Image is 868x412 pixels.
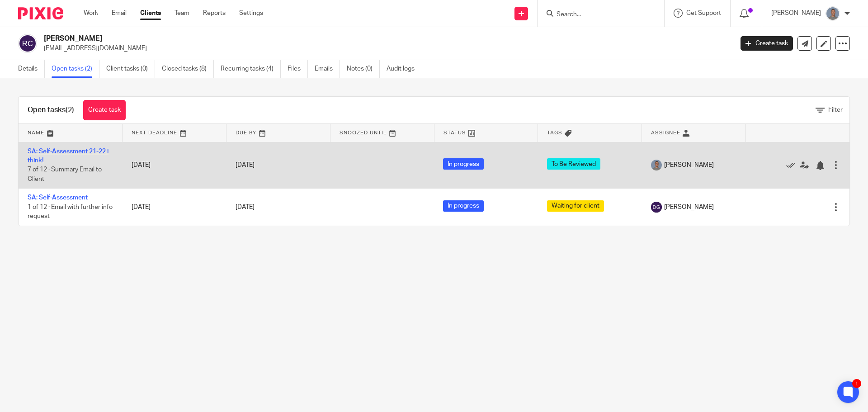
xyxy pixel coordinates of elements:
a: Settings [239,9,263,18]
td: [DATE] [123,189,226,226]
a: Notes (0) [347,60,380,78]
div: 1 [852,379,861,388]
p: [PERSON_NAME] [771,9,821,18]
img: James%20Headshot.png [651,160,662,170]
a: Create task [83,100,126,120]
span: Tags [547,130,562,135]
span: [DATE] [236,162,255,168]
a: Emails [315,60,340,78]
span: 7 of 12 · Summary Email to Client [28,166,102,182]
a: Reports [203,9,226,18]
span: To Be Reviewed [547,158,600,170]
a: SA: Self-Assessment 21-22 i think! [28,148,108,164]
input: Search [556,11,637,19]
span: In progress [443,200,484,212]
a: Files [288,60,308,78]
a: Open tasks (2) [52,60,99,78]
span: [PERSON_NAME] [664,203,714,212]
td: [DATE] [123,142,226,189]
span: Get Support [686,10,721,16]
img: James%20Headshot.png [826,6,840,21]
a: Email [112,9,127,18]
a: Audit logs [387,60,421,78]
span: Filter [828,107,843,113]
a: Recurring tasks (4) [221,60,281,78]
a: Create task [741,36,793,51]
img: Pixie [18,7,63,19]
img: svg%3E [18,34,37,53]
span: [PERSON_NAME] [664,161,714,170]
span: In progress [443,158,484,170]
a: Details [18,60,45,78]
a: Mark as done [786,161,800,170]
h2: [PERSON_NAME] [44,34,590,43]
span: [DATE] [236,204,255,210]
a: Work [84,9,98,18]
span: Status [443,130,466,135]
p: [EMAIL_ADDRESS][DOMAIN_NAME] [44,44,727,53]
span: Snoozed Until [340,130,387,135]
span: (2) [66,106,74,114]
span: Waiting for client [547,200,604,212]
a: Team [175,9,189,18]
h1: Open tasks [28,105,74,115]
span: 1 of 12 · Email with further info request [28,204,113,220]
img: svg%3E [651,202,662,213]
a: Closed tasks (8) [162,60,214,78]
a: Clients [140,9,161,18]
a: SA: Self-Assessment [28,194,88,201]
a: Client tasks (0) [106,60,155,78]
